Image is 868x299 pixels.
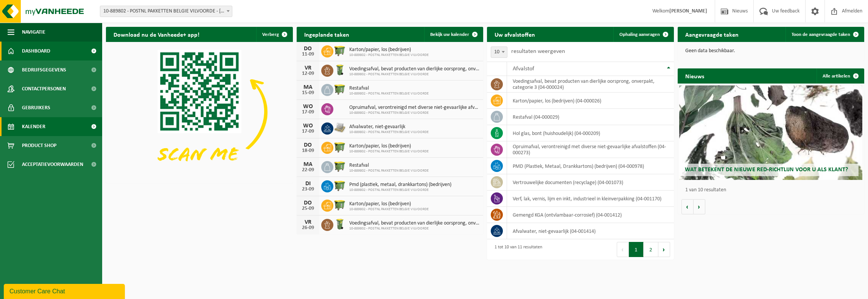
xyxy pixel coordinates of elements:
[681,199,694,214] button: Vorige
[349,188,451,192] span: 10-889802 - POSTNL PAKKETTEN BELGIE VILVOORDE
[300,129,316,134] div: 17-09
[491,241,542,258] div: 1 tot 10 van 11 resultaten
[333,198,346,211] img: WB-1100-HPE-GN-50
[507,109,674,125] td: restafval (04-000029)
[694,199,705,214] button: Volgende
[300,206,316,211] div: 25-09
[349,220,480,226] span: Voedingsafval, bevat producten van dierlijke oorsprong, onverpakt, categorie 3
[300,219,316,225] div: VR
[507,207,674,223] td: gemengd KGA (ontvlambaar-corrosief) (04-001412)
[300,65,316,71] div: VR
[100,6,232,17] span: 10-889802 - POSTNL PAKKETTEN BELGIE VILVOORDE - VILVOORDE
[106,42,293,182] img: Download de VHEPlus App
[300,142,316,148] div: DO
[349,130,429,135] span: 10-889802 - POSTNL PAKKETTEN BELGIE VILVOORDE
[256,27,292,42] button: Verberg
[333,179,346,192] img: WB-1100-HPE-GN-50
[507,191,674,207] td: verf, lak, vernis, lijm en inkt, industrieel in kleinverpakking (04-001170)
[613,27,673,42] a: Ophaling aanvragen
[619,32,660,37] span: Ophaling aanvragen
[333,121,346,134] img: LP-PA-00000-WDN-11
[333,160,346,173] img: WB-1100-HPE-GN-50
[513,66,534,72] span: Afvalstof
[349,169,429,173] span: 10-889802 - POSTNL PAKKETTEN BELGIE VILVOORDE
[300,181,316,187] div: DI
[300,84,316,90] div: MA
[685,48,857,54] p: Geen data beschikbaar.
[507,158,674,174] td: PMD (Plastiek, Metaal, Drankkartons) (bedrijven) (04-000978)
[349,47,429,53] span: Karton/papier, los (bedrijven)
[300,200,316,206] div: DO
[333,44,346,57] img: WB-1100-HPE-GN-50
[349,105,480,111] span: Opruimafval, verontreinigd met diverse niet-gevaarlijke afvalstoffen
[349,53,429,57] span: 10-889802 - POSTNL PAKKETTEN BELGIE VILVOORDE
[511,48,565,54] label: resultaten weergeven
[22,136,56,155] span: Product Shop
[300,161,316,167] div: MA
[349,85,429,91] span: Restafval
[349,182,451,188] span: Pmd (plastiek, metaal, drankkartons) (bedrijven)
[792,32,850,37] span: Toon de aangevraagde taken
[100,6,232,17] span: 10-889802 - POSTNL PAKKETTEN BELGIE VILVOORDE - VILVOORDE
[658,242,670,257] button: Next
[333,141,346,153] img: WB-1100-HPE-GN-50
[333,83,346,96] img: WB-1100-HPE-GN-50
[333,218,346,231] img: WB-0140-HPE-GN-50
[507,93,674,109] td: karton/papier, los (bedrijven) (04-000026)
[349,207,429,212] span: 10-889802 - POSTNL PAKKETTEN BELGIE VILVOORDE
[617,242,629,257] button: Previous
[507,174,674,191] td: vertrouwelijke documenten (recyclage) (04-001073)
[685,187,861,193] p: 1 van 10 resultaten
[507,223,674,239] td: afvalwater, niet-gevaarlijk (04-001414)
[22,155,83,174] span: Acceptatievoorwaarden
[300,225,316,231] div: 26-09
[487,27,543,42] h2: Uw afvalstoffen
[300,187,316,192] div: 23-09
[22,23,45,42] span: Navigatie
[507,125,674,141] td: hol glas, bont (huishoudelijk) (04-000209)
[685,167,848,173] span: Wat betekent de nieuwe RED-richtlijn voor u als klant?
[349,91,429,96] span: 10-889802 - POSTNL PAKKETTEN BELGIE VILVOORDE
[300,123,316,129] div: WO
[300,46,316,52] div: DO
[491,47,507,57] span: 10
[22,60,66,79] span: Bedrijfsgegevens
[22,42,50,60] span: Dashboard
[333,64,346,76] img: WB-0140-HPE-GN-50
[4,282,126,299] iframe: chat widget
[262,32,279,37] span: Verberg
[300,71,316,76] div: 12-09
[349,149,429,154] span: 10-889802 - POSTNL PAKKETTEN BELGIE VILVOORDE
[106,27,207,42] h2: Download nu de Vanheede+ app!
[300,167,316,173] div: 22-09
[491,46,507,58] span: 10
[300,148,316,153] div: 18-09
[644,242,658,257] button: 2
[424,27,482,42] a: Bekijk uw kalender
[817,68,863,84] a: Alle artikelen
[349,66,480,72] span: Voedingsafval, bevat producten van dierlijke oorsprong, onverpakt, categorie 3
[679,85,862,180] a: Wat betekent de nieuwe RED-richtlijn voor u als klant?
[507,141,674,158] td: opruimafval, verontreinigd met diverse niet-gevaarlijke afvalstoffen (04-000273)
[22,79,66,98] span: Contactpersonen
[786,27,863,42] a: Toon de aangevraagde taken
[22,98,50,117] span: Gebruikers
[349,124,429,130] span: Afvalwater, niet-gevaarlijk
[300,110,316,115] div: 17-09
[297,27,357,42] h2: Ingeplande taken
[349,143,429,149] span: Karton/papier, los (bedrijven)
[300,104,316,110] div: WO
[678,27,746,42] h2: Aangevraagde taken
[349,72,480,77] span: 10-889802 - POSTNL PAKKETTEN BELGIE VILVOORDE
[430,32,469,37] span: Bekijk uw kalender
[22,117,45,136] span: Kalender
[349,226,480,231] span: 10-889802 - POSTNL PAKKETTEN BELGIE VILVOORDE
[300,90,316,96] div: 15-09
[349,201,429,207] span: Karton/papier, los (bedrijven)
[678,68,712,83] h2: Nieuws
[300,52,316,57] div: 11-09
[507,76,674,93] td: voedingsafval, bevat producten van dierlijke oorsprong, onverpakt, categorie 3 (04-000024)
[349,111,480,115] span: 10-889802 - POSTNL PAKKETTEN BELGIE VILVOORDE
[349,163,429,169] span: Restafval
